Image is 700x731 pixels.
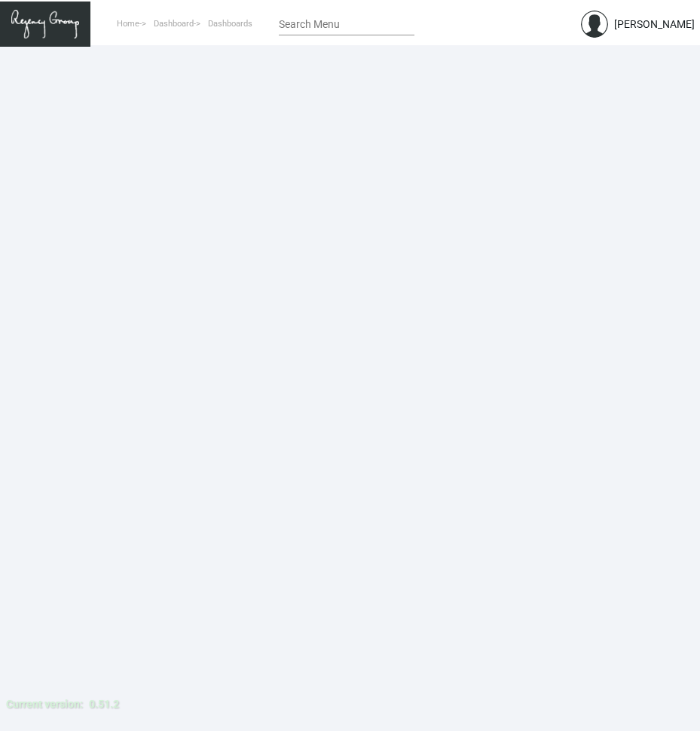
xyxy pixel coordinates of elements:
div: 0.51.2 [89,696,119,712]
img: admin@bootstrapmaster.com [581,11,608,38]
span: Dashboard [154,19,194,29]
div: Current version: [6,696,83,712]
div: [PERSON_NAME] [614,17,695,32]
span: Dashboards [208,19,252,29]
span: Home [117,19,139,29]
